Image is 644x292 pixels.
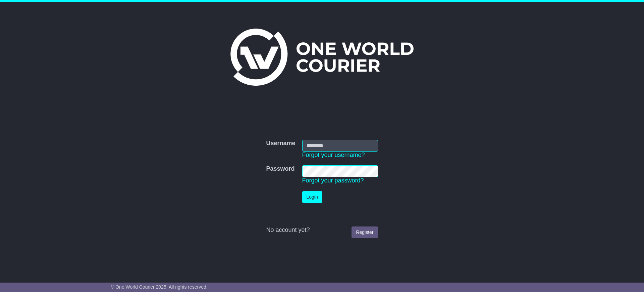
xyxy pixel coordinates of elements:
a: Forgot your password? [302,177,364,184]
button: Login [302,191,322,203]
label: Password [266,165,294,173]
label: Username [266,140,295,147]
img: One World [230,29,414,86]
a: Forgot your username? [302,152,365,158]
span: © One World Courier 2025. All rights reserved. [111,284,208,290]
a: Register [352,226,378,238]
div: No account yet? [266,226,378,234]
